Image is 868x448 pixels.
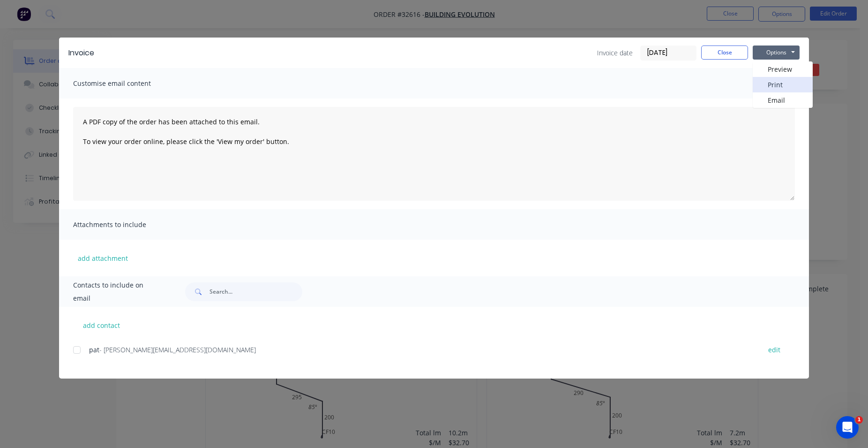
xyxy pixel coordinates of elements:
button: edit [763,343,786,356]
div: Invoice [68,47,94,59]
button: Print [753,77,813,92]
input: Search... [210,282,302,301]
span: Customise email content [73,77,176,90]
span: pat [89,345,99,354]
span: Invoice date [597,48,633,58]
span: Attachments to include [73,218,176,231]
button: Preview [753,61,813,77]
button: Close [701,46,748,60]
button: add attachment [73,251,133,265]
span: - [PERSON_NAME][EMAIL_ADDRESS][DOMAIN_NAME] [99,345,256,354]
button: Options [753,46,800,60]
span: 1 [855,416,863,424]
textarea: A PDF copy of the order has been attached to this email. To view your order online, please click ... [73,107,795,201]
span: Contacts to include on email [73,279,162,305]
button: Email [753,92,813,108]
button: add contact [73,318,129,332]
iframe: Intercom live chat [836,416,859,439]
